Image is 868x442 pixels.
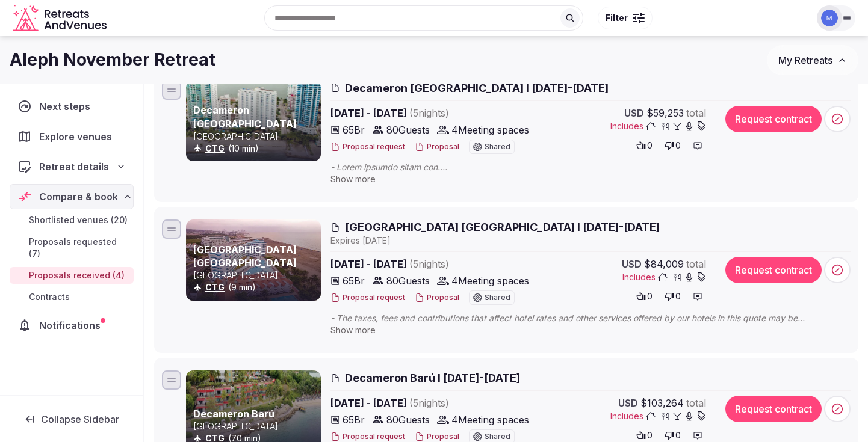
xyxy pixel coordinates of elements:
[10,212,134,229] a: Shortlisted venues (20)
[661,288,684,305] button: 0
[409,397,449,409] span: ( 5 night s )
[343,274,365,288] span: 65 Br
[330,396,542,410] span: [DATE] - [DATE]
[193,244,297,269] a: [GEOGRAPHIC_DATA] [GEOGRAPHIC_DATA]
[686,396,706,410] span: total
[10,267,134,284] a: Proposals received (4)
[610,120,706,132] button: Includes
[193,130,318,143] p: [GEOGRAPHIC_DATA]
[345,219,660,235] span: [GEOGRAPHIC_DATA] [GEOGRAPHIC_DATA] I [DATE]-[DATE]
[675,140,681,152] span: 0
[330,106,542,120] span: [DATE] - [DATE]
[193,143,318,155] div: (10 min)
[647,290,653,302] span: 0
[485,433,510,440] span: Shared
[675,290,681,302] span: 0
[13,5,109,32] a: Visit the homepage
[10,48,215,72] h1: Aleph November Retreat
[386,413,430,427] span: 80 Guests
[415,293,459,303] button: Proposal
[205,143,225,153] a: CTG
[10,289,134,305] a: Contracts
[451,123,529,137] span: 4 Meeting spaces
[622,271,706,283] button: Includes
[29,214,128,226] span: Shortlisted venues (20)
[343,413,365,427] span: 65 Br
[193,281,318,293] div: (9 min)
[345,370,520,385] span: Decameron Barú I [DATE]-[DATE]
[646,106,684,120] span: $59,253
[633,137,656,154] button: 0
[778,54,832,66] span: My Retreats
[624,106,644,120] span: USD
[409,258,449,270] span: ( 5 night s )
[10,406,134,432] button: Collapse Sidebar
[330,161,851,173] span: - Lorem ipsumdo sitam con. - Adipi elits-do eius 83.03tem - Incid utlab-etd magn 69.35ali. - Enim...
[330,142,405,152] button: Proposal request
[13,5,109,32] svg: Retreats and Venues company logo
[29,236,129,260] span: Proposals requested (7)
[415,142,459,152] button: Proposal
[330,325,376,335] span: Show more
[644,257,684,271] span: $84,009
[610,410,706,422] button: Includes
[345,81,609,96] span: Decameron [GEOGRAPHIC_DATA] I [DATE]-[DATE]
[686,106,706,120] span: total
[767,45,858,75] button: My Retreats
[10,233,134,262] a: Proposals requested (7)
[330,432,405,442] button: Proposal request
[193,420,318,432] p: [GEOGRAPHIC_DATA]
[193,408,274,420] a: Decameron Barú
[29,291,70,303] span: Contracts
[205,282,225,292] a: CTG
[10,124,134,149] a: Explore venues
[39,189,118,204] span: Compare & book
[485,294,510,301] span: Shared
[330,235,851,247] div: Expire s [DATE]
[386,274,430,288] span: 80 Guests
[330,174,376,184] span: Show more
[675,429,681,441] span: 0
[661,137,684,154] button: 0
[640,396,684,410] span: $103,264
[647,140,653,152] span: 0
[205,281,225,293] button: CTG
[386,123,430,137] span: 80 Guests
[193,269,318,281] p: [GEOGRAPHIC_DATA]
[39,159,109,174] span: Retreat details
[193,104,297,129] a: Decameron [GEOGRAPHIC_DATA]
[725,257,822,283] button: Request contract
[415,432,459,442] button: Proposal
[821,10,838,26] img: maddie
[622,257,642,271] span: USD
[41,413,119,425] span: Collapse Sidebar
[29,269,125,281] span: Proposals received (4)
[39,129,117,144] span: Explore venues
[10,313,134,338] a: Notifications
[409,107,449,119] span: ( 5 night s )
[451,274,529,288] span: 4 Meeting spaces
[686,257,706,271] span: total
[725,106,822,132] button: Request contract
[647,429,653,441] span: 0
[205,143,225,155] button: CTG
[330,257,542,271] span: [DATE] - [DATE]
[606,12,628,24] span: Filter
[598,7,653,29] button: Filter
[330,293,405,303] button: Proposal request
[451,413,529,427] span: 4 Meeting spaces
[725,396,822,422] button: Request contract
[485,143,510,150] span: Shared
[39,318,105,333] span: Notifications
[618,396,638,410] span: USD
[10,94,134,119] a: Next steps
[343,123,365,137] span: 65 Br
[330,312,851,324] span: - The taxes, fees and contributions that affect hotel rates and other services offered by our hot...
[39,99,95,114] span: Next steps
[633,288,656,305] button: 0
